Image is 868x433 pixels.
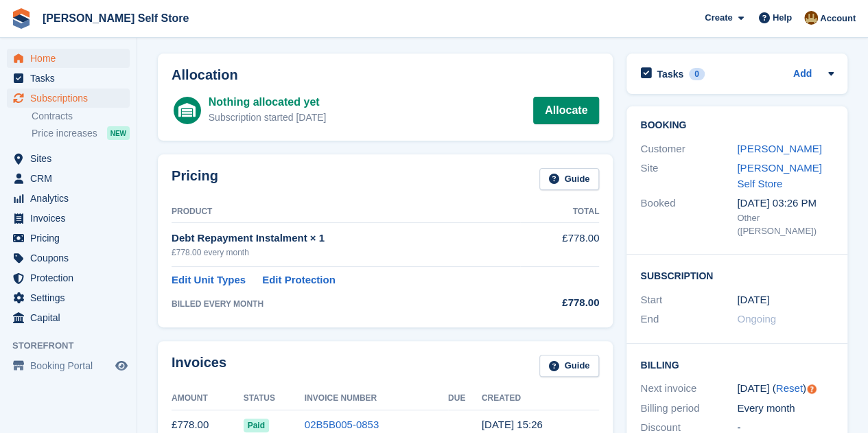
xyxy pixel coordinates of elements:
h2: Tasks [657,68,683,80]
time: 2025-06-30 00:00:00 UTC [737,292,769,308]
a: [PERSON_NAME] Self Store [737,162,821,189]
h2: Invoices [172,355,226,377]
div: £778.00 [520,295,599,311]
a: Allocate [533,97,599,124]
div: Every month [737,401,834,417]
div: Booked [640,196,737,238]
a: Add [793,67,812,82]
img: Tom Kingston [804,11,818,25]
span: Tasks [30,69,113,88]
time: 2025-07-30 14:26:31 UTC [482,419,543,430]
a: menu [7,248,130,268]
a: Preview store [113,358,130,374]
img: stora-icon-8386f47178a22dfd0bd8f6a31ec36ba5ce8667c1dd55bd0f319d3a0aa187defe.svg [11,8,32,29]
h2: Subscription [640,268,834,282]
h2: Allocation [172,67,599,83]
th: Status [244,388,305,410]
a: Guide [539,355,600,377]
span: Pricing [30,229,113,248]
a: menu [7,189,130,208]
th: Product [172,201,520,223]
a: Edit Unit Types [172,272,246,288]
a: menu [7,356,130,375]
span: Ongoing [737,313,776,325]
span: Coupons [30,248,113,268]
h2: Billing [640,358,834,371]
a: menu [7,149,130,168]
th: Amount [172,388,244,410]
a: Price increases NEW [32,126,130,141]
div: Nothing allocated yet [209,94,327,110]
span: Account [820,12,856,25]
a: menu [7,49,130,68]
div: Billing period [640,401,737,417]
span: Help [773,11,792,25]
a: [PERSON_NAME] Self Store [37,7,194,30]
a: menu [7,229,130,248]
div: Next invoice [640,381,737,397]
span: Booking Portal [30,356,113,375]
div: [DATE] ( ) [737,381,834,397]
span: Invoices [30,209,113,228]
div: End [640,312,737,327]
a: 02B5B005-0853 [305,419,379,430]
h2: Pricing [172,168,218,191]
th: Total [520,201,599,223]
a: Edit Protection [262,272,336,288]
span: CRM [30,169,113,188]
div: 0 [689,68,705,80]
div: [DATE] 03:26 PM [737,196,834,211]
a: menu [7,169,130,188]
span: Home [30,49,113,68]
th: Invoice Number [305,388,448,410]
span: Price increases [32,127,97,140]
a: menu [7,89,130,108]
td: £778.00 [520,223,599,266]
span: Paid [244,419,269,432]
div: Debt Repayment Instalment × 1 [172,231,520,246]
div: Customer [640,141,737,157]
span: Analytics [30,189,113,208]
div: Subscription started [DATE] [209,110,327,125]
div: Other ([PERSON_NAME]) [737,211,834,238]
span: Settings [30,288,113,307]
a: menu [7,308,130,327]
a: Reset [776,382,803,394]
div: Start [640,292,737,308]
a: menu [7,209,130,228]
a: [PERSON_NAME] [737,143,821,154]
a: Guide [539,168,600,191]
a: menu [7,288,130,307]
span: Sites [30,149,113,168]
div: BILLED EVERY MONTH [172,298,520,310]
a: menu [7,69,130,88]
span: Protection [30,268,113,288]
span: Storefront [12,339,137,353]
a: menu [7,268,130,288]
div: NEW [107,126,130,140]
h2: Booking [640,120,834,131]
div: £778.00 every month [172,246,520,259]
div: Tooltip anchor [806,383,818,395]
span: Subscriptions [30,89,113,108]
span: Create [705,11,732,25]
th: Due [448,388,482,410]
span: Capital [30,308,113,327]
div: Site [640,161,737,191]
th: Created [482,388,600,410]
a: Contracts [32,110,130,123]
